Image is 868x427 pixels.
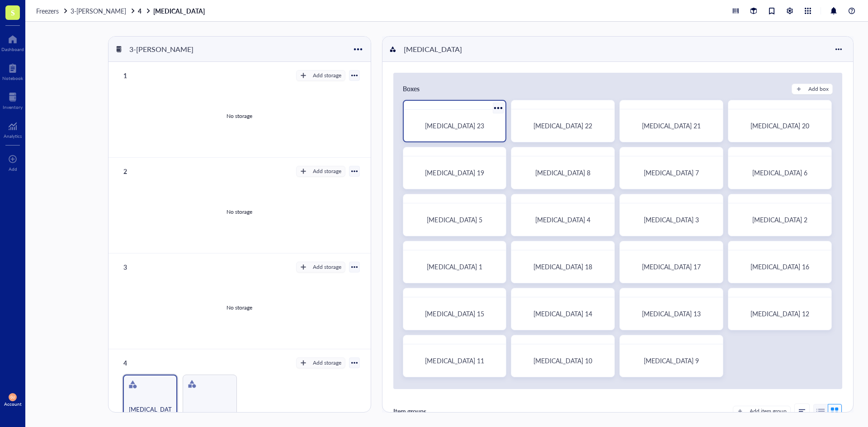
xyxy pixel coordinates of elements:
button: Add storage [296,70,345,81]
span: [MEDICAL_DATA] 14 [533,309,592,318]
span: [MEDICAL_DATA] 17 [642,262,701,271]
div: 2 [119,165,174,178]
span: [MEDICAL_DATA] 12 [750,309,809,318]
a: Dashboard [1,32,24,52]
div: Analytics [4,133,22,139]
div: No storage [226,304,252,312]
span: [MEDICAL_DATA] [127,404,173,424]
button: Add storage [296,166,345,177]
div: Notebook [2,75,23,81]
span: [MEDICAL_DATA] 5 [427,215,482,224]
span: [MEDICAL_DATA] 3 [644,215,699,224]
span: [MEDICAL_DATA] 2 [752,215,807,224]
div: [MEDICAL_DATA] [400,42,466,57]
span: [MEDICAL_DATA] 15 [425,309,484,318]
div: 4 [119,357,174,369]
div: Account [4,401,22,407]
span: [MEDICAL_DATA] 19 [425,168,484,177]
span: [MEDICAL_DATA] 6 [752,168,807,177]
div: 3-[PERSON_NAME] [125,42,198,57]
div: Item groups [393,406,426,416]
div: 3 [119,261,174,273]
span: [MEDICAL_DATA] 23 [425,121,484,130]
span: [MEDICAL_DATA] 11 [425,356,484,365]
a: Notebook [2,61,23,81]
span: [MEDICAL_DATA] 7 [644,168,699,177]
span: [MEDICAL_DATA] 10 [533,356,592,365]
div: Add [9,166,17,172]
div: Dashboard [1,47,24,52]
a: Analytics [4,119,22,139]
div: Add storage [313,71,341,80]
div: Add item group [750,407,787,415]
span: [MEDICAL_DATA] 4 [535,215,590,224]
div: Add storage [313,167,341,175]
span: 3-[PERSON_NAME] [71,6,126,15]
span: [MEDICAL_DATA] 20 [750,121,809,130]
div: Add storage [313,263,341,271]
span: [MEDICAL_DATA] 21 [642,121,701,130]
span: [MEDICAL_DATA] 9 [644,356,699,365]
span: [MEDICAL_DATA] 13 [642,309,701,318]
span: Freezers [36,6,59,15]
button: Add storage [296,262,345,272]
span: [MEDICAL_DATA] 16 [750,262,809,271]
button: Add item group [733,406,791,417]
a: Freezers [36,7,69,15]
button: Add storage [296,357,345,368]
span: [MEDICAL_DATA] 22 [533,121,592,130]
a: Inventory [3,90,23,110]
div: No storage [226,208,252,216]
a: 3-[PERSON_NAME] [71,7,136,15]
div: Inventory [3,104,23,110]
div: Boxes [403,84,420,94]
div: Add box [808,85,829,93]
div: 1 [119,69,174,82]
div: Add storage [313,359,341,367]
span: [MEDICAL_DATA] 18 [533,262,592,271]
button: Add box [792,84,833,94]
span: S [11,7,15,18]
a: 4[MEDICAL_DATA] [138,7,207,15]
span: GU [10,395,14,399]
span: [MEDICAL_DATA] 8 [535,168,590,177]
span: [MEDICAL_DATA] 1 [427,262,482,271]
div: No storage [226,112,252,120]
